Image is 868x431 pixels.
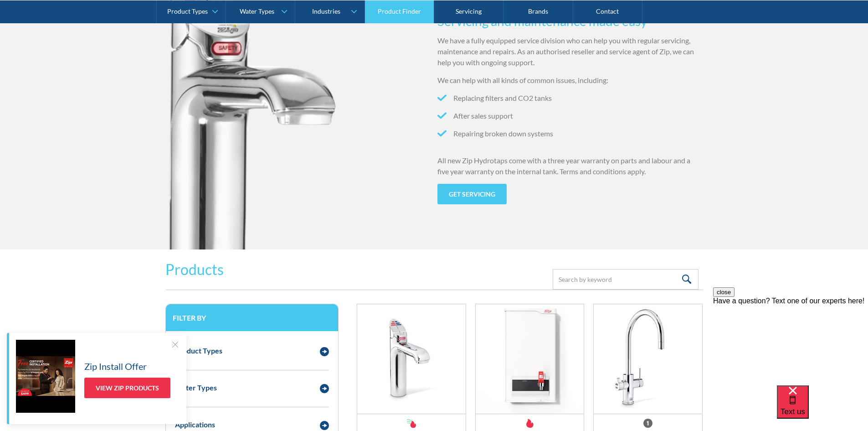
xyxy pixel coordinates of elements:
img: Zip Econoboil On Wall Boiler 7.5 Litre White [476,304,584,414]
div: Product Types [175,345,222,356]
h2: Products [165,259,224,280]
img: Zip Install Offer [16,340,75,413]
div: Applications [175,419,215,430]
div: Water Types [240,7,274,15]
img: Zip Hydrotap G5 Celsius Arc All In One Sparkling & Chilled + Hot & Cold Mains (Residential) [594,304,702,414]
p: We can help with all kinds of common issues, including: [437,75,703,86]
p: All new Zip Hydrotaps come with a three year warranty on parts and labour and a five year warrant... [437,155,703,177]
input: Search by keyword [553,269,699,290]
h5: Zip Install Offer [84,359,147,373]
h3: Filter by [173,313,331,322]
div: Product Types [167,7,208,15]
img: Zip Miniboil Classic Boiling & Ambient (Residential) [357,304,466,414]
p: We have a fully equipped service division who can help you with regular servicing, maintenance an... [437,35,703,68]
div: Water Types [175,382,217,393]
li: After sales support [437,110,703,121]
a: View Zip Products [84,378,170,398]
div: Industries [312,7,340,15]
a: Get servicing [437,184,507,204]
li: Repairing broken down systems [437,128,703,139]
iframe: podium webchat widget bubble [777,385,868,431]
iframe: podium webchat widget prompt [713,287,868,397]
li: Replacing filters and CO2 tanks [437,93,703,104]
